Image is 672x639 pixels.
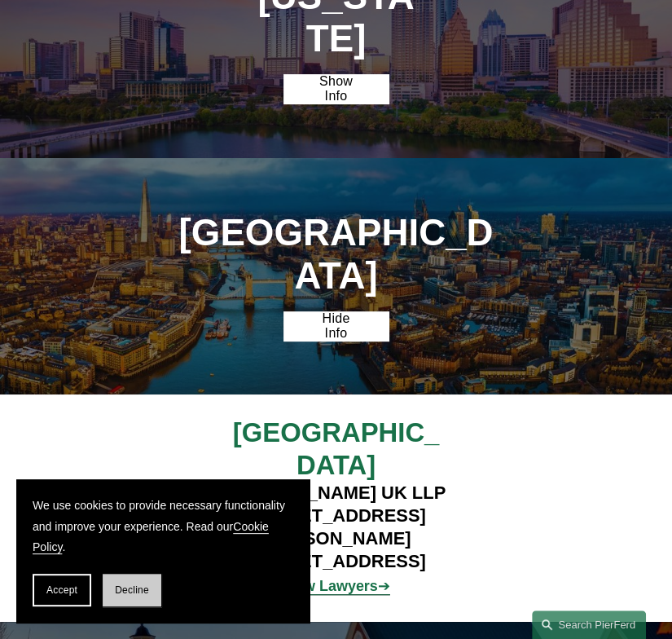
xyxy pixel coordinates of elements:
[282,578,378,594] strong: View Lawyers
[33,574,91,606] button: Accept
[16,479,310,623] section: Cookie banner
[204,482,468,572] h4: [PERSON_NAME] UK LLP [STREET_ADDRESS][PERSON_NAME] [STREET_ADDRESS]
[46,584,77,596] span: Accept
[282,578,390,594] span: ➔
[282,578,390,594] a: View Lawyers➔
[178,212,494,297] h1: [GEOGRAPHIC_DATA]
[283,311,389,341] a: Hide Info
[33,520,269,553] a: Cookie Policy
[33,496,293,557] p: We use cookies to provide necessary functionality and improve your experience. Read our .
[283,74,389,104] a: Show Info
[103,574,161,606] button: Decline
[115,584,149,596] span: Decline
[233,417,440,480] span: [GEOGRAPHIC_DATA]
[532,610,646,639] a: Search this site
